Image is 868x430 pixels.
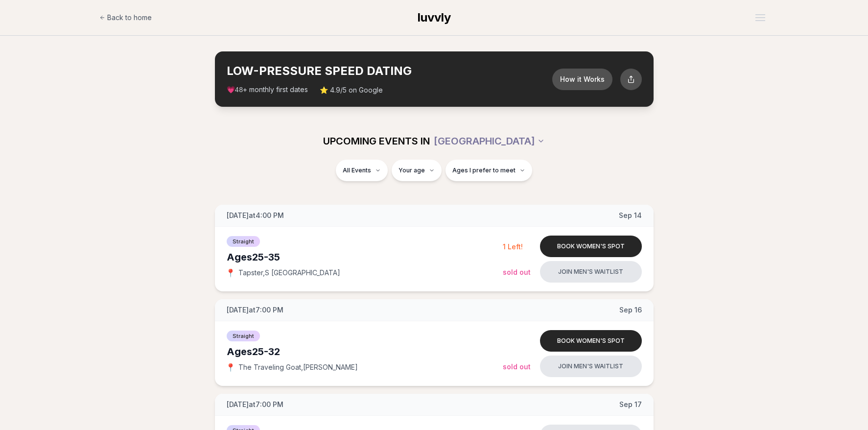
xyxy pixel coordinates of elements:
[238,362,358,372] span: The Traveling Goat , [PERSON_NAME]
[336,160,388,181] button: All Events
[552,69,612,90] button: How it Works
[323,134,430,148] span: UPCOMING EVENTS IN
[238,268,340,278] span: Tapster , S [GEOGRAPHIC_DATA]
[399,167,425,174] span: Your age
[619,400,642,409] span: Sep 17
[619,211,642,220] span: Sep 14
[751,10,769,25] button: Open menu
[227,400,283,409] span: [DATE] at 7:00 PM
[227,331,260,341] span: Straight
[619,305,642,315] span: Sep 16
[99,8,152,27] a: Back to home
[227,236,260,247] span: Straight
[227,63,552,79] h2: LOW-PRESSURE SPEED DATING
[418,10,451,25] a: luvvly
[227,269,235,277] span: 📍
[227,211,284,220] span: [DATE] at 4:00 PM
[107,13,152,23] span: Back to home
[540,356,642,377] button: Join men's waitlist
[320,85,383,95] span: ⭐ 4.9/5 on Google
[452,167,516,174] span: Ages I prefer to meet
[227,305,283,315] span: [DATE] at 7:00 PM
[503,362,531,371] span: Sold Out
[235,86,243,94] span: 48
[227,345,503,358] div: Ages 25-32
[503,242,523,251] span: 1 Left!
[540,261,642,283] button: Join men's waitlist
[434,130,545,152] button: [GEOGRAPHIC_DATA]
[343,167,371,174] span: All Events
[392,160,442,181] button: Your age
[227,250,503,264] div: Ages 25-35
[540,330,642,352] button: Book women's spot
[503,268,531,276] span: Sold Out
[446,160,532,181] button: Ages I prefer to meet
[540,236,642,257] button: Book women's spot
[418,10,451,24] span: luvvly
[227,363,235,371] span: 📍
[227,85,308,95] span: 💗 + monthly first dates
